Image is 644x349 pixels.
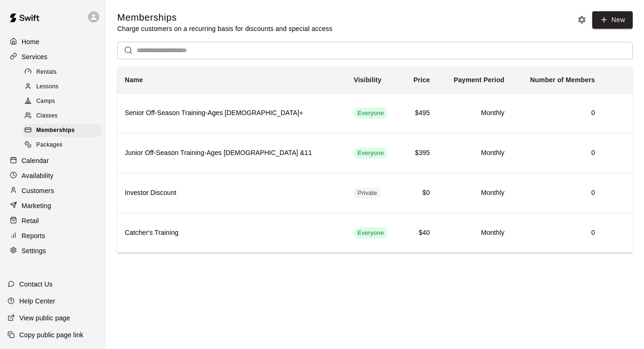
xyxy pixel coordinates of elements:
h6: Junior Off-Season Training-Ages [DEMOGRAPHIC_DATA] &11 [125,148,338,158]
p: Home [22,37,40,47]
a: Retail [8,214,98,228]
h6: Monthly [445,148,504,158]
button: Memberships settings [575,13,589,27]
a: Availability [8,169,98,183]
b: Number of Members [530,76,595,84]
span: Memberships [36,126,75,135]
a: Lessons [23,79,106,94]
a: Classes [23,109,106,124]
h6: Catcher's Training [125,228,338,238]
div: Lessons [23,80,102,93]
a: Settings [8,244,98,258]
p: View public page [19,313,70,323]
a: Packages [23,138,106,153]
p: Services [22,52,48,62]
div: Memberships [23,124,102,137]
span: Rentals [36,68,57,77]
p: Reports [22,231,45,240]
p: Contact Us [19,279,53,289]
p: Marketing [22,201,51,210]
a: Camps [23,94,106,109]
h6: Investor Discount [125,188,338,198]
h6: Senior Off-Season Training-Ages [DEMOGRAPHIC_DATA]+ [125,108,338,118]
div: This membership is visible to all customers [354,147,387,159]
span: Everyone [354,149,387,158]
a: Reports [8,229,98,243]
span: Everyone [354,109,387,118]
p: Calendar [22,156,49,165]
table: simple table [117,67,633,253]
span: Classes [36,111,57,121]
h5: Memberships [117,11,332,24]
h6: 0 [520,228,595,238]
a: Customers [8,184,98,198]
span: Lessons [36,82,59,92]
p: Help Center [19,296,55,306]
a: New [592,11,633,29]
a: Rentals [23,65,106,79]
a: Marketing [8,199,98,213]
b: Visibility [354,76,381,84]
p: Retail [22,216,39,225]
h6: 0 [520,188,595,198]
span: Private [354,189,381,198]
p: Copy public page link [19,330,83,340]
span: Everyone [354,229,387,238]
div: This membership is visible to all customers [354,108,387,119]
a: Home [8,35,98,49]
a: Services [8,50,98,64]
div: This membership is visible to all customers [354,227,387,239]
div: Packages [23,139,102,152]
h6: $495 [409,108,430,118]
div: Rentals [23,66,102,79]
p: Customers [22,186,54,195]
p: Availability [22,171,54,180]
h6: $0 [409,188,430,198]
h6: Monthly [445,228,504,238]
b: Price [413,76,430,84]
p: Charge customers on a recurring basis for discounts and special access [117,24,332,33]
b: Payment Period [454,76,505,84]
h6: Monthly [445,188,504,198]
p: Settings [22,246,46,256]
div: This membership is hidden from the memberships page [354,187,381,199]
h6: 0 [520,148,595,158]
h6: Monthly [445,108,504,118]
span: Packages [36,140,63,150]
b: Name [125,76,143,84]
h6: $395 [409,148,430,158]
div: Camps [23,95,102,108]
span: Camps [36,97,55,106]
a: Calendar [8,154,98,168]
h6: $40 [409,228,430,238]
h6: 0 [520,108,595,118]
a: Memberships [23,124,106,138]
div: Classes [23,109,102,123]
